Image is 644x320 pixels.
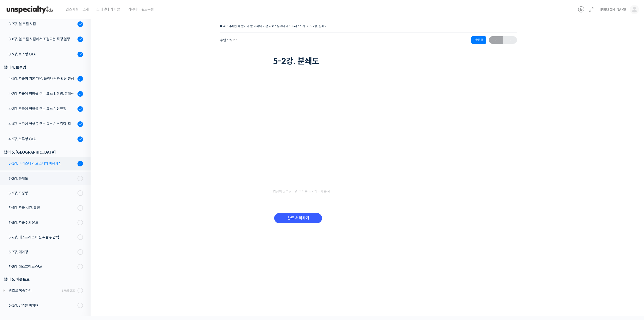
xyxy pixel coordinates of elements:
[65,160,97,172] a: 설정
[9,76,76,81] div: 4-1강. 추출의 기본 개념, 쓸어내림과 확산 현상
[9,91,76,96] div: 4-2강. 추출에 영향을 주는 요소 1: 유량, 분쇄도, 교반
[9,136,76,142] div: 4-5강. 브루잉 Q&A
[46,167,52,171] span: 대화
[489,36,503,44] a: ←이전
[9,190,76,196] div: 5-3강. 도징량
[273,190,330,194] span: 영상이 끊기신다면 여기를 클릭해주세요
[16,167,19,171] span: 홈
[9,51,76,57] div: 3-9강. 로스팅 Q&A
[231,38,237,42] span: / 27
[273,56,464,66] h1: 5-2강. 분쇄도
[489,37,503,44] span: ←
[9,161,76,166] div: 5-1강. 바리스타와 로스터의 마음가짐
[9,288,60,293] div: 퀴즈로 복습하기
[600,7,627,12] span: [PERSON_NAME]
[9,36,76,42] div: 3-8강. 열 조절 시점에서 조절되는 적정 열량
[9,220,76,225] div: 5-5강. 추출수의 온도
[2,160,33,172] a: 홈
[9,106,76,112] div: 4-3강. 추출에 영향을 주는 요소 2: 인퓨징
[4,276,83,283] div: 챕터 6. 아웃트로
[9,234,76,240] div: 5-6강. 에스프레소 머신 추출수 압력
[220,39,237,42] span: 수업 19
[9,303,76,308] div: 6-1강. 강의를 마치며
[9,249,76,255] div: 5-7강. 에이징
[62,288,75,293] div: 1개의 퀴즈
[33,160,65,172] a: 대화
[9,21,76,27] div: 3-7강. 열 조절 시점
[78,167,84,171] span: 설정
[4,64,83,71] div: 챕터 4. 브루잉
[274,213,322,223] input: 완료 처리하기
[4,149,83,156] div: 챕터 5. [GEOGRAPHIC_DATA]
[9,205,76,210] div: 5-4강. 추출 시간, 유량
[9,121,76,127] div: 4-4강. 추출에 영향을 주는 요소 3: 추출량, 적정 추출수의 양
[9,176,76,181] div: 5-2강. 분쇄도
[220,24,305,28] a: 바리스타라면 꼭 알아야 할 커피의 기본 – 로스팅부터 에스프레소까지
[310,24,327,28] a: 5-2강. 분쇄도
[9,264,76,269] div: 5-8강. 에스프레소 Q&A
[471,36,486,44] div: 진행 중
